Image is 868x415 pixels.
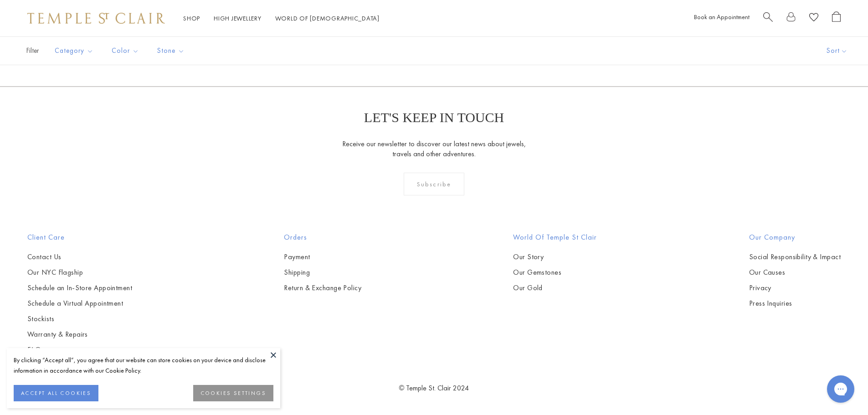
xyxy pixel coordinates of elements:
[48,41,100,61] button: Category
[27,13,165,24] img: Temple St. Clair
[27,314,132,324] a: Stockists
[27,329,132,339] a: Warranty & Repairs
[749,252,841,262] a: Social Responsibility & Impact
[513,267,597,277] a: Our Gemstones
[214,14,262,22] a: High JewelleryHigh Jewellery
[513,252,597,262] a: Our Story
[749,283,841,293] a: Privacy
[749,298,841,308] a: Press Inquiries
[27,345,132,355] a: FAQs
[14,355,273,376] div: By clicking “Accept all”, you agree that our website can store cookies on your device and disclos...
[27,252,132,262] a: Contact Us
[749,267,841,277] a: Our Causes
[275,14,380,22] a: World of [DEMOGRAPHIC_DATA]World of [DEMOGRAPHIC_DATA]
[107,45,146,56] span: Color
[284,252,361,262] a: Payment
[342,139,526,159] p: Receive our newsletter to discover our latest news about jewels, travels and other adventures.
[809,11,818,26] a: View Wishlist
[183,13,380,24] nav: Main navigation
[27,298,132,308] a: Schedule a Virtual Appointment
[193,385,273,401] button: COOKIES SETTINGS
[399,383,469,393] a: © Temple St. Clair 2024
[27,283,132,293] a: Schedule an In-Store Appointment
[822,372,859,406] iframe: Gorgias live chat messenger
[284,267,361,277] a: Shipping
[749,232,841,243] h2: Our Company
[105,41,146,61] button: Color
[694,13,750,21] a: Book an Appointment
[284,232,361,243] h2: Orders
[763,11,773,26] a: Search
[513,283,597,293] a: Our Gold
[150,41,191,61] button: Stone
[183,14,200,22] a: ShopShop
[404,173,464,195] div: Subscribe
[832,11,841,26] a: Open Shopping Bag
[364,110,504,125] p: LET'S KEEP IN TOUCH
[27,267,132,277] a: Our NYC Flagship
[513,232,597,243] h2: World of Temple St Clair
[27,232,132,243] h2: Client Care
[14,385,98,401] button: ACCEPT ALL COOKIES
[50,45,100,56] span: Category
[806,37,868,65] button: Show sort by
[284,283,361,293] a: Return & Exchange Policy
[153,45,191,56] span: Stone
